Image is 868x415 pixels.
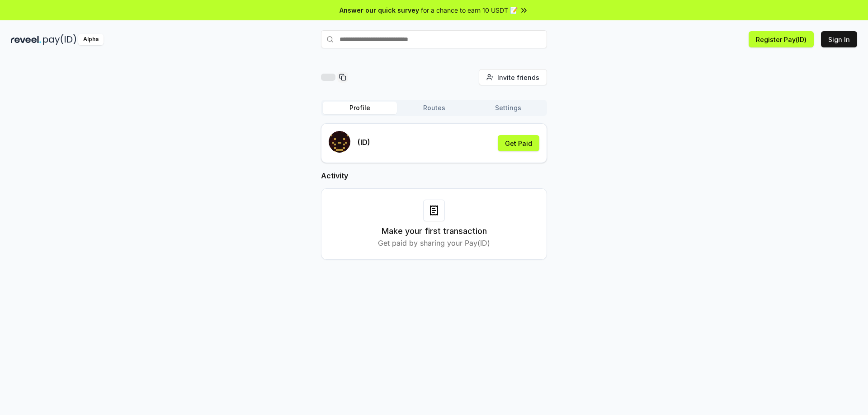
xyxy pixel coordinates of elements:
img: pay_id [43,34,76,45]
img: reveel_dark [11,34,41,45]
button: Get Paid [498,135,539,151]
p: (ID) [358,137,370,148]
button: Register Pay(ID) [749,31,814,47]
button: Routes [397,102,471,114]
button: Profile [323,102,397,114]
button: Sign In [821,31,857,47]
span: Answer our quick survey [340,5,419,15]
span: for a chance to earn 10 USDT 📝 [421,5,518,15]
span: Invite friends [497,73,539,82]
button: Invite friends [479,69,547,85]
button: Settings [471,102,545,114]
div: Alpha [78,34,104,45]
p: Get paid by sharing your Pay(ID) [378,238,490,248]
h3: Make your first transaction [382,225,487,238]
h2: Activity [321,170,547,181]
